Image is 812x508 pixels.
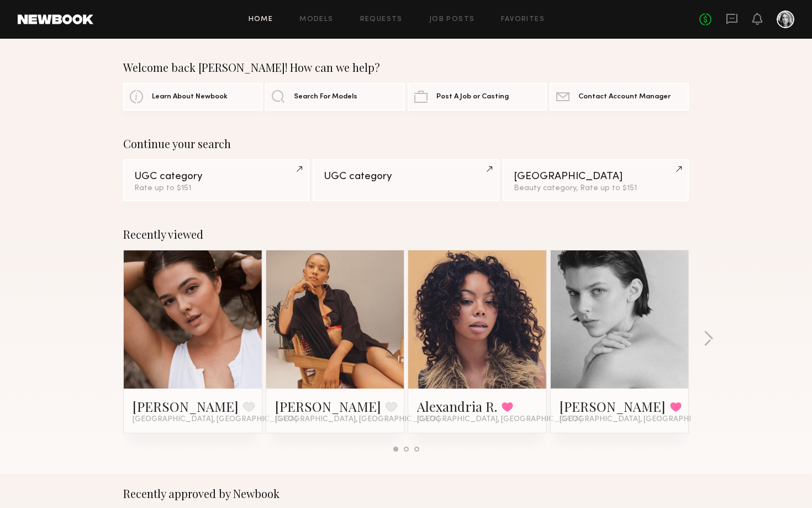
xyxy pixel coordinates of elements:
span: Contact Account Manager [578,93,671,101]
span: Learn About Newbook [152,93,228,101]
a: [PERSON_NAME] [275,397,381,415]
a: [PERSON_NAME] [560,397,666,415]
a: UGC categoryRate up to $151 [123,159,309,201]
a: [GEOGRAPHIC_DATA]Beauty category, Rate up to $151 [503,159,689,201]
a: UGC category [313,159,499,201]
a: Home [249,16,273,23]
a: [PERSON_NAME] [133,397,239,415]
span: Post A Job or Casting [436,93,509,101]
a: Post A Job or Casting [408,83,547,111]
span: Search For Models [294,93,357,101]
div: Recently viewed [123,228,689,241]
div: UGC category [134,171,298,182]
div: Rate up to $151 [134,185,298,192]
span: [GEOGRAPHIC_DATA], [GEOGRAPHIC_DATA] [133,415,297,424]
span: [GEOGRAPHIC_DATA], [GEOGRAPHIC_DATA] [417,415,582,424]
a: Favorites [501,16,545,23]
div: UGC category [324,171,488,182]
div: Beauty category, Rate up to $151 [514,185,678,192]
a: Alexandria R. [417,397,497,415]
div: Welcome back [PERSON_NAME]! How can we help? [123,61,689,74]
div: Continue your search [123,137,689,150]
a: Contact Account Manager [550,83,689,111]
a: Learn About Newbook [123,83,262,111]
a: Search For Models [265,83,404,111]
a: Requests [360,16,403,23]
a: Job Posts [429,16,475,23]
div: Recently approved by Newbook [123,487,689,500]
span: [GEOGRAPHIC_DATA], [GEOGRAPHIC_DATA] [275,415,440,424]
div: [GEOGRAPHIC_DATA] [514,171,678,182]
span: [GEOGRAPHIC_DATA], [GEOGRAPHIC_DATA] [560,415,724,424]
a: Models [299,16,333,23]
